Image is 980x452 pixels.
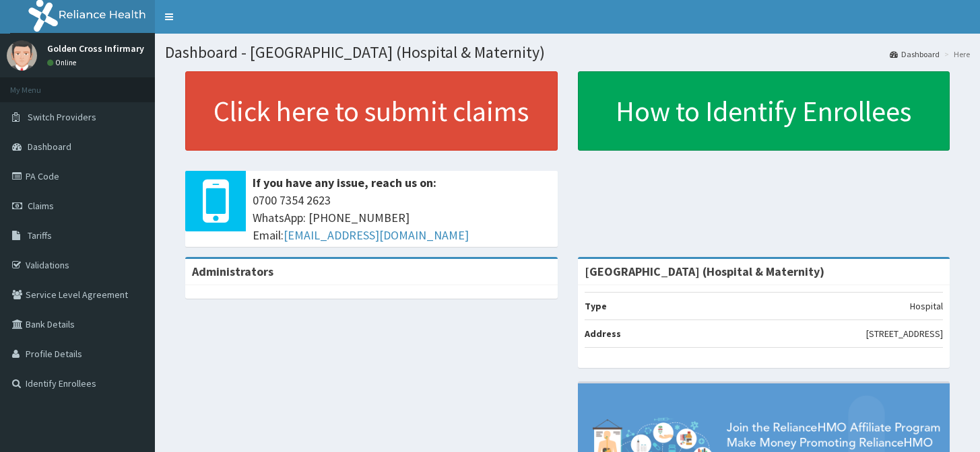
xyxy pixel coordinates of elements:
span: Claims [28,200,54,212]
img: User Image [7,40,37,71]
b: If you have any issue, reach us on: [253,175,436,190]
a: [EMAIL_ADDRESS][DOMAIN_NAME] [284,227,469,243]
span: Switch Providers [28,111,96,123]
a: Dashboard [890,48,940,60]
a: Click here to submit claims [185,71,558,151]
b: Type [585,300,607,312]
a: How to Identify Enrollees [578,71,950,151]
span: Dashboard [28,141,71,153]
p: Golden Cross Infirmary [47,44,144,53]
span: 0700 7354 2623 WhatsApp: [PHONE_NUMBER] Email: [253,192,551,243]
h1: Dashboard - [GEOGRAPHIC_DATA] (Hospital & Maternity) [165,44,970,61]
p: [STREET_ADDRESS] [866,327,943,340]
strong: [GEOGRAPHIC_DATA] (Hospital & Maternity) [585,264,824,279]
span: Tariffs [28,229,52,241]
a: Online [47,58,79,67]
b: Administrators [192,264,273,279]
b: Address [585,328,621,340]
p: Hospital [910,299,943,313]
li: Here [941,48,970,60]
